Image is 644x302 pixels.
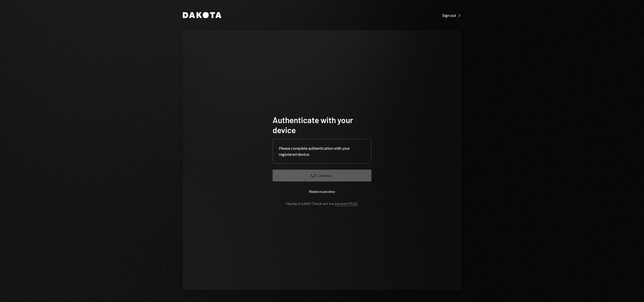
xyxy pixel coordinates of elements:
[279,145,365,157] div: Please complete authentication with your registered device.
[273,115,371,135] h1: Authenticate with your device
[442,12,461,18] a: Sign out
[335,201,357,206] a: passkey FAQs
[273,185,371,197] button: Replace passkey
[442,13,461,18] div: Sign out
[286,201,358,206] div: Having trouble? Check out our .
